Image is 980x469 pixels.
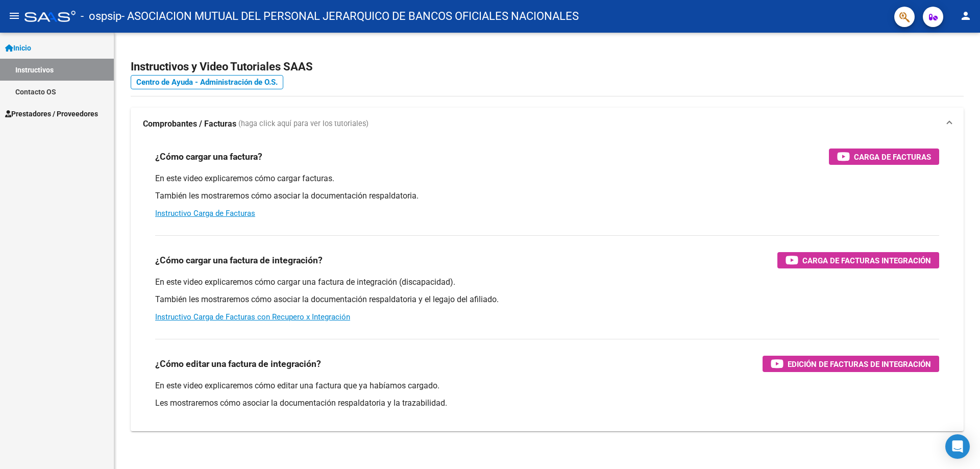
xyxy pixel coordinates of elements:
h3: ¿Cómo cargar una factura? [155,150,262,164]
button: Carga de Facturas [829,149,939,165]
mat-icon: person [960,10,972,22]
span: Prestadores / Proveedores [5,108,98,119]
button: Edición de Facturas de integración [763,356,939,372]
strong: Comprobantes / Facturas [143,118,236,130]
span: Carga de Facturas [854,151,931,163]
h3: ¿Cómo editar una factura de integración? [155,357,321,371]
mat-icon: menu [8,10,20,22]
span: Inicio [5,42,31,54]
a: Instructivo Carga de Facturas [155,209,255,218]
span: - ASOCIACION MUTUAL DEL PERSONAL JERARQUICO DE BANCOS OFICIALES NACIONALES [121,5,579,28]
button: Carga de Facturas Integración [777,252,939,268]
p: También les mostraremos cómo asociar la documentación respaldatoria. [155,190,939,202]
p: En este video explicaremos cómo editar una factura que ya habíamos cargado. [155,380,939,391]
h3: ¿Cómo cargar una factura de integración? [155,253,323,267]
span: (haga click aquí para ver los tutoriales) [238,118,369,130]
span: Carga de Facturas Integración [802,254,931,267]
div: Comprobantes / Facturas (haga click aquí para ver los tutoriales) [131,140,964,431]
p: Les mostraremos cómo asociar la documentación respaldatoria y la trazabilidad. [155,398,939,409]
a: Centro de Ayuda - Administración de O.S. [131,75,283,89]
div: Open Intercom Messenger [945,434,970,459]
mat-expansion-panel-header: Comprobantes / Facturas (haga click aquí para ver los tutoriales) [131,108,964,140]
a: Instructivo Carga de Facturas con Recupero x Integración [155,312,350,322]
p: En este video explicaremos cómo cargar facturas. [155,173,939,184]
p: También les mostraremos cómo asociar la documentación respaldatoria y el legajo del afiliado. [155,294,939,305]
p: En este video explicaremos cómo cargar una factura de integración (discapacidad). [155,277,939,288]
span: - ospsip [81,5,121,28]
h2: Instructivos y Video Tutoriales SAAS [131,57,964,77]
span: Edición de Facturas de integración [788,358,931,371]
